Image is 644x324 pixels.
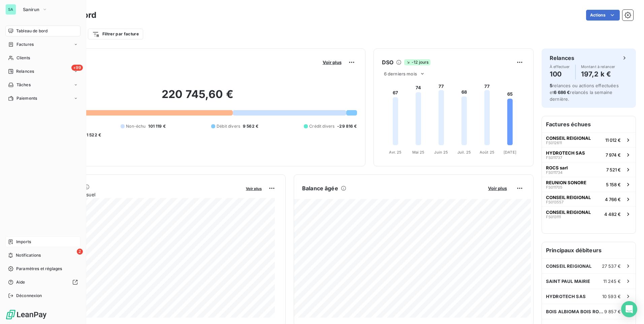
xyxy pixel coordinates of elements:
[71,65,83,71] span: +99
[604,309,621,314] span: 9 857 €
[550,54,574,62] h6: Relances
[434,150,448,155] tspan: Juin 25
[542,192,636,206] button: CONSEIL REIGIONALFS0135574 766 €
[606,152,621,158] span: 7 974 €
[546,141,562,145] span: FS012611
[17,41,34,47] span: Factures
[16,239,31,245] span: Imports
[480,150,494,155] tspan: Août 25
[546,185,562,189] span: FS011705
[126,123,146,129] span: Non-échu
[542,177,636,192] button: REUNION SONOREFS0117055 158 €
[504,150,516,155] tspan: [DATE]
[17,95,37,101] span: Paiements
[246,186,262,191] span: Voir plus
[542,242,636,258] h6: Principaux débiteurs
[546,294,586,299] span: HYDROTECH SAS
[546,279,590,284] span: SAINT PAUL MAIRIE
[604,212,621,217] span: 4 482 €
[309,123,334,129] span: Crédit divers
[621,301,637,317] div: Open Intercom Messenger
[605,197,621,202] span: 4 766 €
[412,150,424,155] tspan: Mai 25
[581,65,615,69] span: Montant à relancer
[486,185,509,191] button: Voir plus
[606,167,621,172] span: 7 521 €
[382,58,393,66] h6: DSO
[244,185,264,191] button: Voir plus
[457,150,471,155] tspan: Juil. 25
[404,59,430,65] span: -12 jours
[546,150,585,156] span: HYDROTECH SAS
[488,186,507,191] span: Voir plus
[302,184,338,192] h6: Balance âgée
[554,90,570,95] span: 6 686 €
[546,170,562,174] span: FS011734
[243,123,258,129] span: 9 562 €
[389,150,401,155] tspan: Avr. 25
[5,309,47,320] img: Logo LeanPay
[148,123,165,129] span: 101 119 €
[321,59,344,65] button: Voir plus
[38,191,241,198] span: Chiffre d'affaires mensuel
[581,69,615,79] h4: 197,2 k €
[603,279,621,284] span: 11 245 €
[16,293,42,299] span: Déconnexion
[23,7,39,12] span: Sanirun
[384,71,417,76] span: 6 derniers mois
[5,277,80,288] a: Aide
[602,294,621,299] span: 10 593 €
[605,137,621,143] span: 11 012 €
[16,252,41,258] span: Notifications
[16,68,34,74] span: Relances
[550,83,552,88] span: 5
[546,263,592,269] span: CONSEIL REIGIONAL
[77,249,83,255] span: 2
[586,10,620,21] button: Actions
[546,165,568,170] span: ROCS sarl
[16,279,25,285] span: Aide
[546,135,591,141] span: CONSEIL REIGIONAL
[17,82,31,88] span: Tâches
[337,123,357,129] span: -29 816 €
[17,55,30,61] span: Clients
[546,215,561,219] span: FS013111
[323,60,342,65] span: Voir plus
[217,123,240,129] span: Débit divers
[88,29,143,39] button: Filtrer par facture
[546,195,591,200] span: CONSEIL REIGIONAL
[16,266,62,272] span: Paramètres et réglages
[16,28,47,34] span: Tableau de bord
[546,200,563,204] span: FS013557
[5,4,16,15] div: SA
[542,116,636,132] h6: Factures échues
[546,180,586,185] span: REUNION SONORE
[546,156,562,160] span: FS011737
[542,132,636,147] button: CONSEIL REIGIONALFS01261111 012 €
[550,65,570,69] span: À effectuer
[85,132,101,138] span: -1 522 €
[542,147,636,162] button: HYDROTECH SASFS0117377 974 €
[550,69,570,79] h4: 100
[38,88,357,108] h2: 220 745,60 €
[550,83,619,102] span: relances ou actions effectuées et relancés la semaine dernière.
[602,263,621,269] span: 27 537 €
[542,206,636,221] button: CONSEIL REIGIONALFS0131114 482 €
[542,162,636,177] button: ROCS sarlFS0117347 521 €
[606,182,621,187] span: 5 158 €
[546,309,604,314] span: BOIS ALBIOMA BOIS ROUGE
[546,209,591,215] span: CONSEIL REIGIONAL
